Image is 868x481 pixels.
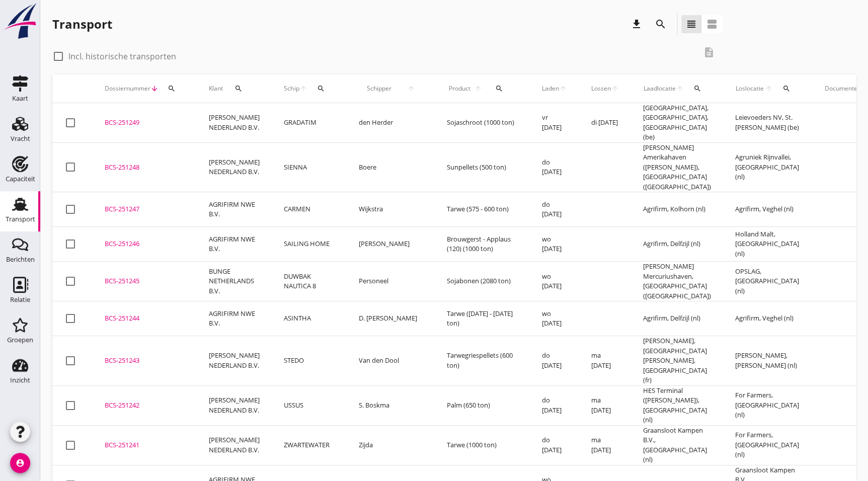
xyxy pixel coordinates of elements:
td: Agrifirm, Kolhorn (nl) [631,192,723,227]
i: arrow_upward [559,85,567,93]
td: AGRIFIRM NWE B.V. [197,227,272,262]
i: arrow_downward [150,85,159,93]
div: BCS-251246 [105,239,185,249]
td: do [DATE] [530,425,579,465]
i: arrow_upward [676,85,684,93]
span: Laden [542,84,559,93]
div: BCS-251243 [105,356,185,366]
div: Groepen [7,337,33,343]
td: GRADATIM [272,103,347,143]
td: AGRIFIRM NWE B.V. [197,192,272,227]
td: Sunpellets (500 ton) [435,142,530,192]
i: arrow_upward [764,85,773,93]
i: account_circle [10,453,30,473]
td: USSUS [272,385,347,425]
td: wo [DATE] [530,301,579,336]
div: Relatie [10,296,30,303]
div: Vracht [11,135,30,142]
td: ma [DATE] [579,425,631,465]
td: vr [DATE] [530,103,579,143]
td: BUNGE NETHERLANDS B.V. [197,262,272,301]
div: BCS-251244 [105,313,185,324]
td: ZWARTEWATER [272,425,347,465]
td: Tarwe (575 - 600 ton) [435,192,530,227]
td: [PERSON_NAME] NEDERLAND B.V. [197,103,272,143]
i: arrow_upward [611,85,619,93]
i: download [630,18,643,30]
i: search [693,85,701,93]
td: [PERSON_NAME], [GEOGRAPHIC_DATA][PERSON_NAME], [GEOGRAPHIC_DATA] (fr) [631,336,723,386]
td: Agrifirm, Delfzijl (nl) [631,301,723,336]
td: For Farmers, [GEOGRAPHIC_DATA] (nl) [723,425,813,465]
i: arrow_upward [399,85,423,93]
td: ma [DATE] [579,385,631,425]
td: Sojaschroot (1000 ton) [435,103,530,143]
td: Agrifirm, Veghel (nl) [723,192,813,227]
td: [PERSON_NAME] NEDERLAND B.V. [197,385,272,425]
td: Graansloot Kampen B.V., [GEOGRAPHIC_DATA] (nl) [631,425,723,465]
td: do [DATE] [530,385,579,425]
i: view_headline [685,18,697,30]
td: [PERSON_NAME], [PERSON_NAME] (nl) [723,336,813,386]
td: do [DATE] [530,142,579,192]
td: Personeel [347,262,435,301]
td: Tarwe ([DATE] - [DATE] ton) [435,301,530,336]
td: OPSLAG, [GEOGRAPHIC_DATA] (nl) [723,262,813,301]
div: BCS-251245 [105,276,185,286]
div: Berichten [6,256,35,263]
span: Product [447,84,472,93]
div: BCS-251241 [105,440,185,450]
i: arrow_upward [299,85,308,93]
td: den Herder [347,103,435,143]
td: HES Terminal ([PERSON_NAME]), [GEOGRAPHIC_DATA] (nl) [631,385,723,425]
i: search [495,85,503,93]
td: SAILING HOME [272,227,347,262]
div: Transport [6,216,35,222]
i: search [234,85,243,93]
td: SIENNA [272,142,347,192]
td: D. [PERSON_NAME] [347,301,435,336]
td: CARMEN [272,192,347,227]
td: Sojabonen (2080 ton) [435,262,530,301]
td: Agrifirm, Delfzijl (nl) [631,227,723,262]
td: [GEOGRAPHIC_DATA], [GEOGRAPHIC_DATA], [GEOGRAPHIC_DATA] (be) [631,103,723,143]
td: [PERSON_NAME] [347,227,435,262]
td: DUWBAK NAUTICA 8 [272,262,347,301]
td: [PERSON_NAME] NEDERLAND B.V. [197,142,272,192]
span: Lossen [591,84,611,93]
td: Agrifirm, Veghel (nl) [723,301,813,336]
td: Tarwegriespellets (600 ton) [435,336,530,386]
td: AGRIFIRM NWE B.V. [197,301,272,336]
div: Documenten [825,84,861,93]
label: Incl. historische transporten [68,51,176,61]
td: Wijkstra [347,192,435,227]
td: Tarwe (1000 ton) [435,425,530,465]
td: Leievoeders NV, St. [PERSON_NAME] (be) [723,103,813,143]
div: Capaciteit [6,176,35,182]
td: STEDO [272,336,347,386]
span: Dossiernummer [105,84,150,93]
td: For Farmers, [GEOGRAPHIC_DATA] (nl) [723,385,813,425]
div: BCS-251242 [105,400,185,411]
i: search [655,18,667,30]
td: do [DATE] [530,336,579,386]
i: view_agenda [706,18,718,30]
span: Schipper [359,84,399,93]
div: Kaart [12,95,28,102]
td: [PERSON_NAME] Amerikahaven ([PERSON_NAME]), [GEOGRAPHIC_DATA] ([GEOGRAPHIC_DATA]) [631,142,723,192]
td: [PERSON_NAME] NEDERLAND B.V. [197,336,272,386]
i: arrow_upward [472,85,485,93]
div: Klant [209,76,260,101]
div: BCS-251249 [105,118,185,128]
td: Van den Dool [347,336,435,386]
td: ASINTHA [272,301,347,336]
td: Agruniek Rijnvallei, [GEOGRAPHIC_DATA] (nl) [723,142,813,192]
i: search [317,85,325,93]
td: [PERSON_NAME] NEDERLAND B.V. [197,425,272,465]
img: logo-small.a267ee39.svg [2,3,38,40]
span: Schip [284,84,299,93]
span: Laadlocatie [643,84,676,93]
div: BCS-251247 [105,204,185,214]
td: Zijda [347,425,435,465]
div: Inzicht [10,377,30,383]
